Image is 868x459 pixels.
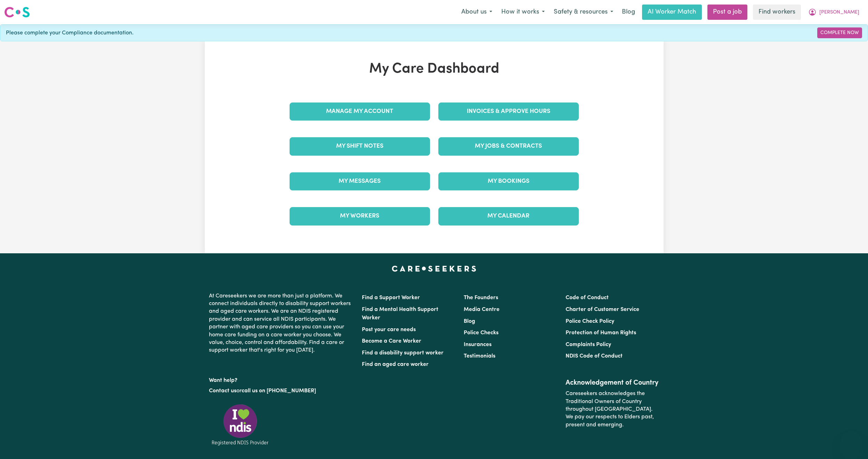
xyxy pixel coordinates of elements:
[464,342,492,347] a: Insurances
[566,342,611,347] a: Complaints Policy
[457,5,497,19] button: About us
[209,388,236,394] a: Contact us
[6,29,133,37] span: Please complete your Compliance documentation.
[285,61,583,77] h1: My Care Dashboard
[566,319,614,324] a: Police Check Policy
[566,387,659,432] p: Careseekers acknowledges the Traditional Owners of Country throughout [GEOGRAPHIC_DATA]. We pay o...
[566,330,636,336] a: Protection of Human Rights
[817,27,862,38] a: Complete Now
[464,295,498,301] a: The Founders
[804,5,864,19] button: My Account
[209,403,271,446] img: Registered NDIS provider
[362,327,416,333] a: Post your care needs
[464,307,500,312] a: Media Centre
[753,5,801,20] a: Find workers
[464,353,495,359] a: Testimonials
[618,5,639,20] a: Blog
[642,5,702,20] a: AI Worker Match
[819,9,859,16] span: [PERSON_NAME]
[4,4,30,20] a: Careseekers logo
[362,350,444,356] a: Find a disability support worker
[4,6,30,18] img: Careseekers logo
[464,330,498,336] a: Police Checks
[497,5,549,19] button: How it works
[840,431,862,453] iframe: Button to launch messaging window, conversation in progress
[566,353,623,359] a: NDIS Code of Conduct
[392,266,476,271] a: Careseekers home page
[242,388,316,394] a: call us on [PHONE_NUMBER]
[438,103,579,121] a: Invoices & Approve Hours
[566,307,639,312] a: Charter of Customer Service
[290,137,430,155] a: My Shift Notes
[362,307,438,321] a: Find a Mental Health Support Worker
[438,207,579,225] a: My Calendar
[290,103,430,121] a: Manage My Account
[549,5,618,19] button: Safety & resources
[566,295,609,301] a: Code of Conduct
[209,384,354,397] p: or
[438,137,579,155] a: My Jobs & Contracts
[438,172,579,190] a: My Bookings
[209,374,354,384] p: Want help?
[707,5,747,20] a: Post a job
[290,172,430,190] a: My Messages
[464,319,475,324] a: Blog
[362,338,421,344] a: Become a Care Worker
[362,362,429,367] a: Find an aged care worker
[290,207,430,225] a: My Workers
[362,295,420,301] a: Find a Support Worker
[209,289,354,357] p: At Careseekers we are more than just a platform. We connect individuals directly to disability su...
[566,379,659,387] h2: Acknowledgement of Country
